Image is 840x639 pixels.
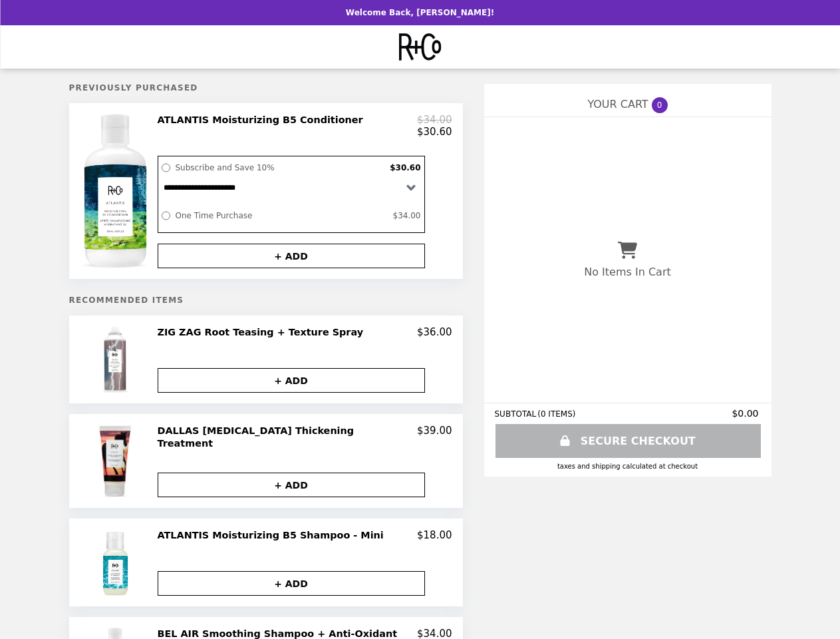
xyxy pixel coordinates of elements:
h2: ATLANTIS Moisturizing B5 Shampoo - Mini [158,529,389,541]
button: + ADD [158,244,425,268]
span: $0.00 [732,408,760,419]
p: $36.00 [417,326,452,338]
button: + ADD [158,368,425,393]
img: Brand Logo [398,33,442,61]
h2: ATLANTIS Moisturizing B5 Conditioner [158,114,368,126]
h5: Recommended Items [69,296,463,305]
img: ZIG ZAG Root Teasing + Texture Spray [100,326,134,393]
p: $39.00 [417,425,452,449]
img: DALLAS Biotin Thickening Treatment [98,425,136,497]
span: 0 [652,97,668,113]
p: $30.60 [417,126,452,138]
button: + ADD [158,571,425,596]
img: ATLANTIS Moisturizing B5 Conditioner [80,114,153,268]
p: Welcome Back, [PERSON_NAME]! [346,8,494,17]
span: YOUR CART [587,98,648,110]
p: $34.00 [417,114,452,126]
h2: DALLAS [MEDICAL_DATA] Thickening Treatment [158,425,418,449]
div: Taxes and Shipping calculated at checkout [495,463,761,470]
img: ATLANTIS Moisturizing B5 Shampoo - Mini [100,529,133,596]
button: + ADD [158,473,425,497]
p: $18.00 [417,529,452,541]
h5: Previously Purchased [69,83,463,93]
p: No Items In Cart [584,266,670,278]
span: SUBTOTAL [495,409,538,419]
label: $30.60 [386,160,424,176]
h2: ZIG ZAG Root Teasing + Texture Spray [158,326,369,338]
label: Subscribe and Save 10% [172,160,387,176]
label: One Time Purchase [172,208,390,224]
span: ( 0 ITEMS ) [537,409,575,419]
label: $34.00 [390,208,424,224]
select: Select a subscription option [158,176,424,199]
